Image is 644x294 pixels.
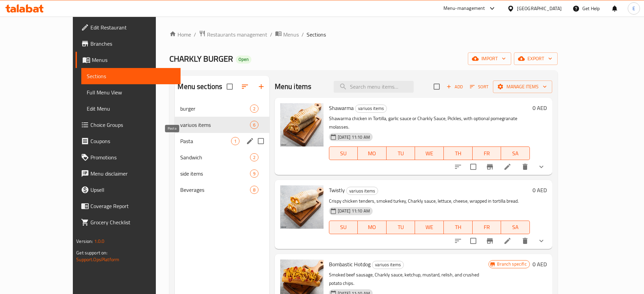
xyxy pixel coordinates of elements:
[90,137,175,145] span: Coupons
[76,19,180,36] a: Edit Restaurant
[358,221,387,234] button: MO
[355,105,387,112] span: variuos items
[90,40,175,48] span: Branches
[533,159,549,175] button: show more
[250,186,258,194] div: items
[415,221,444,234] button: WE
[346,187,378,195] div: variuos items
[415,146,444,160] button: WE
[245,136,255,146] button: edit
[501,146,530,160] button: SA
[389,222,413,232] span: TU
[329,271,489,288] p: Smoked beef sausage, Charkly sauce, ketchup, mustard, relish, and crushed potato chips.
[445,83,464,91] span: Add
[250,171,258,177] span: 9
[533,259,547,269] h6: 0 AED
[358,146,387,160] button: MO
[87,105,175,113] span: Edit Menu
[372,261,403,269] span: variuos items
[76,198,180,214] a: Coverage Report
[237,78,253,95] span: Sort sections
[199,30,267,39] a: Restaurants management
[275,30,299,39] a: Menus
[175,133,269,149] div: Pasta1edit
[90,169,175,178] span: Menu disclaimer
[194,30,196,39] li: /
[443,4,485,13] div: Menu-management
[76,117,180,133] a: Choice Groups
[418,149,441,158] span: WE
[473,54,506,63] span: import
[90,23,175,31] span: Edit Restaurant
[387,221,415,234] button: TU
[87,72,175,80] span: Sections
[473,221,501,234] button: FR
[90,218,175,226] span: Grocery Checklist
[334,81,414,93] input: search
[90,186,175,194] span: Upsell
[81,68,180,84] a: Sections
[283,30,299,39] span: Menus
[180,121,250,129] span: variuos items
[81,100,180,117] a: Edit Menu
[482,159,498,175] button: Branch-specific-item
[307,30,326,39] span: Sections
[335,134,373,140] span: [DATE] 11:10 AM
[76,52,180,68] a: Menus
[175,98,269,201] nav: Menu sections
[475,222,499,232] span: FR
[329,103,354,113] span: Shawarma
[231,138,239,144] span: 1
[514,52,558,65] button: export
[468,52,511,65] button: import
[236,56,251,62] span: Open
[360,222,384,232] span: MO
[355,105,387,113] div: variuos items
[76,133,180,149] a: Coupons
[493,81,552,93] button: Manage items
[175,149,269,165] div: Sandwich2
[169,51,233,66] span: CHARKLY BURGER
[501,221,530,234] button: SA
[468,82,490,92] button: Sort
[446,149,470,158] span: TH
[332,149,355,158] span: SU
[180,153,250,161] span: Sandwich
[360,149,384,158] span: MO
[223,80,237,94] span: Select all sections
[207,30,267,39] span: Restaurants management
[503,237,512,245] a: Edit menu item
[250,154,258,161] span: 2
[329,146,358,160] button: SU
[270,30,272,39] li: /
[76,214,180,230] a: Grocery Checklist
[389,149,413,158] span: TU
[180,105,250,113] span: burger
[280,185,324,229] img: Twistly
[517,233,533,249] button: delete
[253,78,269,95] button: Add section
[533,185,547,195] h6: 0 AED
[280,103,324,146] img: Shawarma
[372,261,404,269] div: variuos items
[76,36,180,52] a: Branches
[446,222,470,232] span: TH
[175,117,269,133] div: variuos items6
[76,248,107,257] span: Get support on:
[465,82,493,92] span: Sort items
[494,261,529,267] span: Branch specific
[533,103,547,113] h6: 0 AED
[180,137,231,145] span: Pasta
[537,163,545,171] svg: Show Choices
[444,221,473,234] button: TH
[504,149,527,158] span: SA
[329,185,345,195] span: Twistly
[475,149,499,158] span: FR
[180,169,250,178] div: side items
[329,259,371,269] span: Bombastic Hotdog
[387,146,415,160] button: TU
[473,146,501,160] button: FR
